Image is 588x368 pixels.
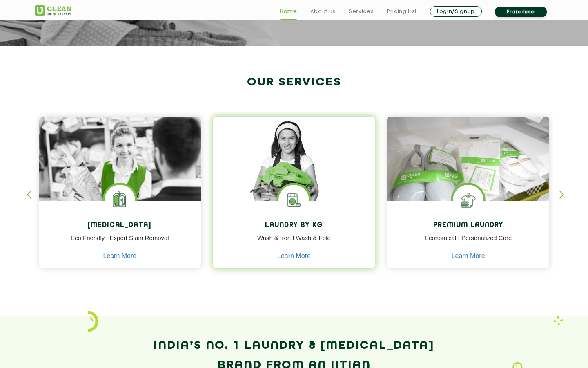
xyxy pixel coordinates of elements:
[278,185,309,215] img: laundry washing machine
[553,316,563,326] img: Laundry wash and iron
[35,5,71,16] img: UClean Laundry and Dry Cleaning
[393,222,543,229] h4: Premium Laundry
[387,117,549,224] img: laundry done shoes and clothes
[213,117,375,224] img: a girl with laundry basket
[387,7,417,16] a: Pricing List
[45,233,195,252] p: Eco Friendly | Expert Stain Removal
[105,185,135,215] img: Laundry Services near me
[393,233,543,252] p: Economical I Personalized Care
[45,222,195,229] h4: [MEDICAL_DATA]
[88,311,98,332] img: icon_2.png
[103,252,136,260] a: Learn More
[495,7,547,17] a: Franchise
[35,76,553,89] h2: Our Services
[453,185,483,215] img: Shoes Cleaning
[39,117,201,247] img: Drycleaners near me
[349,7,374,16] a: Services
[430,6,482,17] a: Login/Signup
[280,7,297,16] a: Home
[219,222,369,229] h4: Laundry by Kg
[219,233,369,252] p: Wash & Iron I Wash & Fold
[452,252,485,260] a: Learn More
[310,7,336,16] a: About us
[277,252,311,260] a: Learn More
